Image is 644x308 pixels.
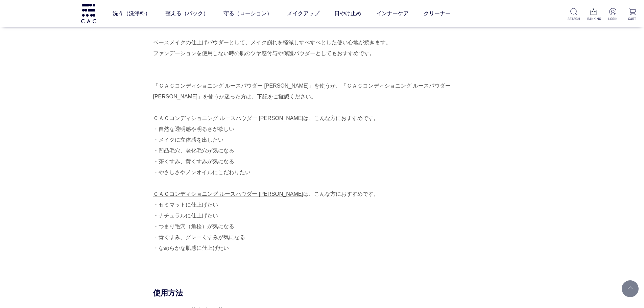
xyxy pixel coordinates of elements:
div: キーワード流入 [78,41,109,45]
img: logo_orange.svg [11,11,16,16]
a: 洗う（洗浄料） [113,4,150,23]
img: tab_keywords_by_traffic_grey.svg [71,40,76,45]
p: LOGIN [606,16,619,21]
img: tab_domain_overview_orange.svg [23,40,28,45]
p: RANKING [587,16,600,21]
a: クリーナー [424,4,451,23]
img: website_grey.svg [11,18,16,24]
div: 真っ白い絹のようなシースルーヴェールがうるおい感を保ち、ツヤ感を高めるシンプル処方のルースパウダー（パフ・ケース付）。 マスクなどの摩擦ダメージなどのストレスから素肌を守り、日中の素肌コンディシ... [153,5,491,264]
div: v 4.0.25 [19,11,33,16]
a: 守る（ローション） [223,4,272,23]
a: インナーケア [376,4,409,23]
a: 日やけ止め [334,4,361,23]
a: 「ＣＡＣコンディショニング ルースパウダー [PERSON_NAME]」 [153,83,451,99]
div: ドメイン概要 [30,41,56,45]
a: ＣＡＣコンディショニング ルースパウダー [PERSON_NAME] [153,191,303,197]
a: SEARCH [568,8,580,21]
p: CART [626,16,639,21]
a: LOGIN [606,8,619,21]
div: 使用方法 [153,288,491,298]
img: logo [80,4,97,23]
div: ドメイン: [DOMAIN_NAME] [18,18,78,24]
p: SEARCH [568,16,580,21]
a: メイクアップ [287,4,319,23]
a: 整える（パック） [165,4,209,23]
a: CART [626,8,639,21]
a: RANKING [587,8,600,21]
